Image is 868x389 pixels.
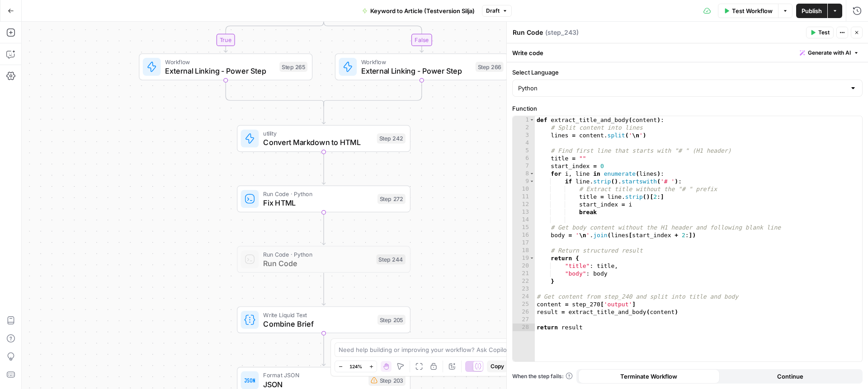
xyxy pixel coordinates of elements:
span: Toggle code folding, rows 9 through 13 [529,178,534,185]
div: 23 [513,285,535,293]
textarea: Run Code [513,28,543,37]
span: Combine Brief [263,318,373,329]
span: 124% [349,363,362,370]
button: Draft [482,5,512,17]
span: Run Code [263,258,372,269]
span: External Linking - Power Step [361,65,471,76]
div: 11 [513,193,535,201]
span: utility [263,129,373,138]
div: 15 [513,224,535,231]
div: utilityConvert Markdown to HTMLStep 242 [237,125,410,152]
div: 10 [513,185,535,193]
button: Test [806,27,834,38]
div: 9 [513,178,535,185]
div: WorkflowExternal Linking - Power StepStep 265 [139,53,312,80]
span: Test Workflow [732,6,773,15]
button: Publish [796,4,827,18]
div: Write code [507,43,868,62]
span: External Linking - Power Step [165,65,275,76]
g: Edge from step_264-conditional-end to step_242 [322,103,325,124]
div: Step 272 [377,194,406,204]
div: 4 [513,139,535,147]
span: Workflow [361,57,471,66]
input: Python [518,84,846,93]
div: 13 [513,208,535,216]
div: Step 242 [377,133,406,143]
button: Generate with AI [796,47,863,59]
button: Continue [720,369,861,384]
label: Select Language [512,68,863,77]
span: Test [818,28,830,37]
span: Continue [777,372,803,381]
div: Step 265 [279,62,307,72]
div: Step 203 [368,375,406,386]
div: 27 [513,316,535,323]
g: Edge from step_242 to step_272 [322,152,325,184]
span: Fix HTML [263,197,373,209]
div: 14 [513,216,535,224]
span: Copy [491,362,504,370]
div: 17 [513,239,535,247]
g: Edge from step_205 to step_203 [322,333,325,366]
div: 21 [513,270,535,277]
div: 3 [513,131,535,139]
div: 7 [513,162,535,170]
span: Toggle code folding, rows 8 through 13 [529,170,534,178]
div: 25 [513,300,535,308]
g: Edge from step_266 to step_264-conditional-end [324,80,422,106]
div: 18 [513,247,535,254]
div: 12 [513,201,535,208]
div: 20 [513,262,535,270]
div: Run Code · PythonFix HTMLStep 272 [237,186,410,212]
span: Workflow [165,57,275,66]
span: Generate with AI [808,49,851,57]
button: Copy [487,361,508,372]
span: Draft [486,7,500,15]
div: 28 [513,323,535,331]
g: Edge from step_244 to step_205 [322,273,325,305]
div: 24 [513,293,535,300]
div: 19 [513,254,535,262]
div: 2 [513,124,535,131]
div: 16 [513,231,535,239]
button: Keyword to Article (Testversion Silja) [357,4,480,18]
span: Toggle code folding, rows 1 through 22 [529,116,534,124]
label: Function [512,104,863,113]
div: 1 [513,116,535,124]
div: Step 266 [476,62,504,72]
span: Keyword to Article (Testversion Silja) [370,6,475,15]
g: Edge from step_264 to step_266 [324,18,424,52]
span: Run Code · Python [263,189,373,198]
div: 8 [513,170,535,178]
div: Step 244 [376,254,405,264]
div: 26 [513,308,535,316]
span: Convert Markdown to HTML [263,137,373,148]
div: 6 [513,155,535,162]
div: Write Liquid TextCombine BriefStep 205 [237,306,410,333]
span: Toggle code folding, rows 19 through 22 [529,254,534,262]
span: Run Code · Python [263,250,372,259]
div: 22 [513,277,535,285]
span: Terminate Workflow [620,372,677,381]
span: ( step_243 ) [545,28,579,37]
div: Step 205 [377,315,406,325]
span: Write Liquid Text [263,310,373,319]
div: 5 [513,147,535,155]
g: Edge from step_265 to step_264-conditional-end [226,80,324,106]
div: WorkflowExternal Linking - Power StepStep 266 [335,53,509,80]
span: Format JSON [263,371,364,380]
span: Publish [802,6,822,15]
div: Run Code · PythonRun CodeStep 244 [237,246,410,272]
a: When the step fails: [512,372,573,380]
g: Edge from step_264 to step_265 [224,18,324,52]
button: Test Workflow [718,4,778,18]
